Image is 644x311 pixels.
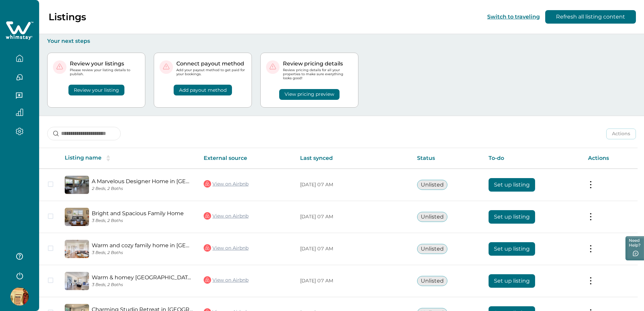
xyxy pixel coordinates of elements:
p: Review pricing details for all your properties to make sure everything looks good! [283,68,353,81]
img: propertyImage_A Marvelous Designer Home in Los Angeles [65,176,89,194]
p: Review pricing details [283,60,353,67]
button: Unlisted [417,212,447,222]
a: A Marvelous Designer Home in [GEOGRAPHIC_DATA] [92,178,193,185]
button: Unlisted [417,180,447,190]
img: propertyImage_Warm and cozy family home in Alhambra - 3B2B [65,240,89,258]
a: View on Airbnb [204,211,248,220]
a: View on Airbnb [204,179,248,188]
p: Please review your listing details to publish. [70,68,140,76]
p: Add your payout method to get paid for your bookings. [176,68,246,76]
p: 3 Beds, 2 Baths [92,250,193,255]
p: 3 Beds, 2 Baths [92,282,193,287]
img: Whimstay Host [10,287,29,306]
th: Status [412,148,483,169]
button: Actions [606,129,636,139]
button: Set up listing [489,242,535,256]
button: View pricing preview [279,89,340,100]
button: Set up listing [489,210,535,224]
th: Last synced [295,148,412,169]
p: [DATE] 07 AM [300,246,406,252]
button: sorting [101,155,115,162]
button: Unlisted [417,276,447,286]
th: Listing name [59,148,198,169]
th: External source [198,148,295,169]
button: Add payout method [174,85,232,95]
p: [DATE] 07 AM [300,278,406,284]
p: [DATE] 07 AM [300,181,406,188]
p: [DATE] 07 AM [300,214,406,220]
button: Set up listing [489,178,535,192]
p: 3 Beds, 2 Baths [92,218,193,223]
img: propertyImage_Warm & homey Monrovia Home near Los Angeles - 3B2B [65,272,89,290]
a: View on Airbnb [204,244,248,252]
th: Actions [583,148,638,169]
a: View on Airbnb [204,276,248,284]
button: Review your listing [68,85,124,95]
a: Warm & homey [GEOGRAPHIC_DATA] Home near [GEOGRAPHIC_DATA] - 3B2B [92,274,193,281]
img: propertyImage_Bright and Spacious Family Home [65,208,89,226]
button: Switch to traveling [487,13,540,20]
button: Unlisted [417,244,447,254]
a: Bright and Spacious Family Home [92,210,193,217]
p: 2 Beds, 2 Baths [92,186,193,191]
p: Connect payout method [176,60,246,67]
a: Warm and cozy family home in [GEOGRAPHIC_DATA] - 3B2B [92,242,193,249]
button: Refresh all listing content [545,10,636,24]
th: To-do [483,148,583,169]
p: Review your listings [70,60,140,67]
p: Listings [49,11,86,23]
button: Set up listing [489,274,535,288]
p: Your next steps [47,38,636,45]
